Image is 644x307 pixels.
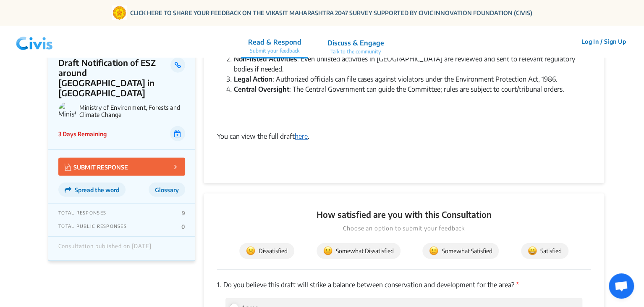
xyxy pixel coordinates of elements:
p: Discuss & Engage [327,38,384,48]
p: How satisfied are you with this Consultation [217,209,591,220]
button: Satisfied [521,243,568,259]
button: Spread the word [58,183,126,197]
span: Glossary [155,186,179,193]
p: Read & Respond [248,37,301,47]
img: navlogo.png [13,29,56,54]
img: somewhat_satisfied.svg [429,246,438,256]
span: 1. [217,281,221,289]
p: TOTAL RESPONSES [58,210,106,217]
span: Somewhat Satisfied [429,246,492,256]
img: dissatisfied.svg [246,246,255,256]
button: Glossary [149,183,185,197]
p: Do you believe this draft will strike a balance between conservation and development for the area? [217,280,591,290]
img: Gom Logo [112,5,127,20]
p: Talk to the community [327,48,384,56]
p: Choose an option to submit your feedback [217,224,591,233]
span: Satisfied [528,246,562,256]
p: TOTAL PUBLIC RESPONSES [58,223,127,230]
div: You can view the full draft . [217,131,591,141]
button: Somewhat Satisfied [422,243,499,259]
img: Ministry of Environment, Forests and Climate Change logo [58,102,76,120]
strong: Non-listed Activities [234,55,297,63]
strong: Legal Action [234,75,272,83]
img: somewhat_dissatisfied.svg [323,246,332,256]
p: 3 Days Remaining [58,130,107,138]
p: 9 [182,210,185,217]
li: : The Central Government can guide the Committee; rules are subject to court/tribunal orders. [234,84,591,124]
span: Spread the word [75,186,119,193]
a: CLICK HERE TO SHARE YOUR FEEDBACK ON THE VIKASIT MAHARASHTRA 2047 SURVEY SUPPORTED BY CIVIC INNOV... [130,8,532,17]
p: Submit your feedback [248,47,301,55]
strong: Central Oversight [234,85,289,93]
span: Somewhat Dissatisfied [323,246,394,256]
button: Dissatisfied [239,243,294,259]
span: Dissatisfied [246,246,288,256]
a: Open chat [609,273,634,299]
p: SUBMIT RESPONSE [65,162,128,172]
li: : Even unlisted activities in [GEOGRAPHIC_DATA] are reviewed and sent to relevant regulatory bodi... [234,54,591,74]
button: Somewhat Dissatisfied [317,243,401,259]
a: here [295,132,308,140]
button: Log In / Sign Up [576,35,631,48]
img: Vector.jpg [65,164,71,171]
p: Ministry of Environment, Forests and Climate Change [79,104,185,118]
img: satisfied.svg [528,246,537,256]
button: SUBMIT RESPONSE [58,158,185,176]
p: 0 [181,223,185,230]
li: : Authorized officials can file cases against violators under the Environment Protection Act, 1986. [234,74,591,84]
p: Draft Notification of ESZ around [GEOGRAPHIC_DATA] in [GEOGRAPHIC_DATA] [58,58,170,98]
div: Consultation published on [DATE] [58,243,152,254]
